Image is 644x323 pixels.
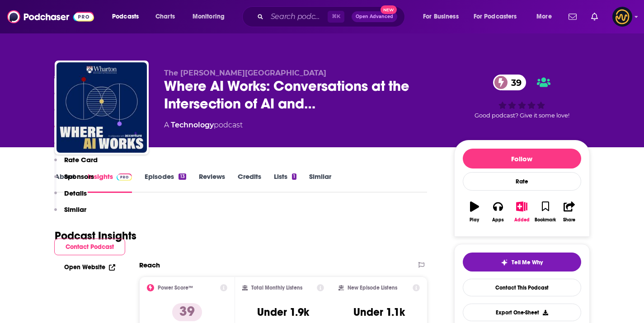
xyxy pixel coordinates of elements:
span: Podcasts [112,10,139,23]
span: Good podcast? Give it some love! [475,112,569,119]
p: Similar [64,205,86,214]
button: Export One-Sheet [463,304,581,321]
span: Open Advanced [356,14,393,19]
span: 39 [502,75,526,90]
h3: Under 1.1k [353,305,405,319]
span: Monitoring [193,10,225,23]
button: Share [557,196,581,228]
span: More [536,10,552,23]
p: Details [64,189,87,197]
div: Rate [463,172,581,191]
div: Play [470,217,479,223]
div: 39Good podcast? Give it some love! [454,69,590,125]
a: 39 [493,75,526,90]
button: Contact Podcast [54,239,125,255]
h2: New Episode Listens [348,285,397,291]
button: Follow [463,149,581,169]
button: Open AdvancedNew [352,11,397,22]
img: Podchaser - Follow, Share and Rate Podcasts [7,8,94,25]
span: The [PERSON_NAME][GEOGRAPHIC_DATA] [164,69,326,77]
button: Show profile menu [612,7,632,27]
button: Play [463,196,486,228]
div: Apps [492,217,504,223]
div: Added [514,217,530,223]
input: Search podcasts, credits, & more... [267,9,328,24]
h2: Power Score™ [158,285,193,291]
a: Lists1 [274,172,296,193]
span: For Business [423,10,459,23]
span: Charts [155,10,175,23]
a: Technology [171,121,214,129]
a: Similar [309,172,331,193]
a: Episodes13 [145,172,186,193]
div: 13 [179,173,186,180]
a: Open Website [64,263,115,271]
button: open menu [417,9,470,24]
p: 39 [172,303,202,321]
a: Charts [150,9,180,24]
div: 1 [292,173,296,180]
button: Sponsors [54,172,94,189]
p: Sponsors [64,172,94,181]
button: open menu [186,9,236,24]
button: Similar [54,205,86,222]
h2: Total Monthly Listens [251,285,302,291]
span: Tell Me Why [512,259,543,266]
button: open menu [530,9,563,24]
h2: Reach [139,261,160,269]
img: User Profile [612,7,632,27]
button: Bookmark [534,196,557,228]
button: Added [510,196,533,228]
a: Contact This Podcast [463,279,581,296]
img: Where AI Works: Conversations at the Intersection of AI and Industry [56,62,147,153]
a: Reviews [199,172,225,193]
div: Share [563,217,575,223]
button: open menu [106,9,150,24]
button: open menu [468,9,530,24]
span: Logged in as LowerStreet [612,7,632,27]
a: Credits [238,172,261,193]
span: For Podcasters [474,10,517,23]
h3: Under 1.9k [257,305,309,319]
img: tell me why sparkle [501,259,508,266]
span: ⌘ K [328,11,344,23]
a: Show notifications dropdown [565,9,580,24]
button: Apps [486,196,510,228]
span: New [381,5,397,14]
button: tell me why sparkleTell Me Why [463,253,581,272]
div: Bookmark [535,217,556,223]
button: Details [54,189,87,206]
div: Search podcasts, credits, & more... [251,6,414,27]
a: Show notifications dropdown [588,9,602,24]
div: A podcast [164,120,243,131]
